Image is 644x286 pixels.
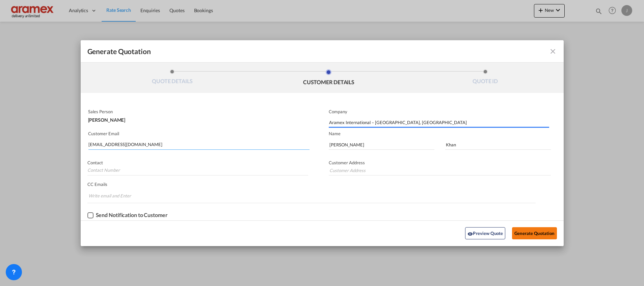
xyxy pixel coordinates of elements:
p: CC Emails [87,182,536,187]
md-icon: icon-close fg-AAA8AD cursor m-0 [549,47,557,55]
md-icon: icon-eye [467,231,473,237]
input: Contact Number [87,165,308,175]
button: Generate Quotation [512,227,557,239]
div: [PERSON_NAME] [88,114,308,122]
span: Generate Quotation [87,47,151,56]
input: Search by Customer Name/Email Id/Company [88,140,310,150]
li: CUSTOMER DETAILS [250,69,407,88]
input: Customer Address [329,165,551,175]
li: QUOTE DETAILS [94,69,251,88]
p: Contact [87,160,308,165]
md-checkbox: Checkbox No Ink [87,212,168,219]
div: Send Notification to Customer [96,212,168,218]
p: Customer Email [88,131,310,136]
li: QUOTE ID [407,69,564,88]
md-dialog: Generate QuotationQUOTE ... [81,40,564,246]
input: Chips input. [88,190,139,201]
p: Company [329,109,549,114]
input: Company Name [329,118,549,128]
input: First Name [329,140,434,150]
p: Sales Person [88,109,308,114]
span: Customer Address [329,160,365,165]
input: Last Name [445,140,551,150]
button: icon-eyePreview Quote [465,227,505,239]
p: Name [329,131,564,136]
md-chips-wrap: Chips container. Enter the text area, then type text, and press enter to add a chip. [87,190,536,203]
